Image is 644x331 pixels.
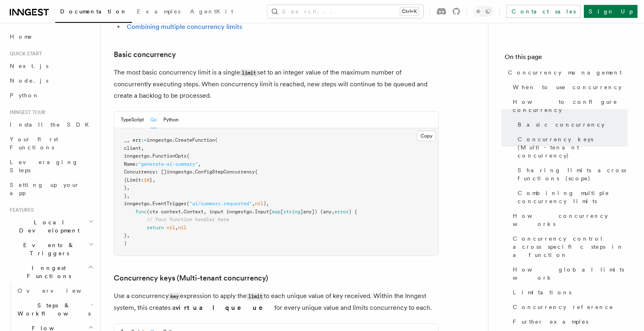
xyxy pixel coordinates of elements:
[400,7,418,15] kbd: Ctrl+K
[417,131,436,141] button: Copy
[510,285,628,300] a: Limitations
[124,153,189,159] span: inngestgo.FunctionOpts{
[7,215,95,238] button: Local Development
[141,137,147,143] span: :=
[169,293,180,300] code: key
[60,8,127,15] span: Documentation
[198,161,201,167] span: ,
[14,301,91,318] span: Steps & Workflows
[124,137,141,143] span: _, err
[300,209,334,215] span: ]any]) (any,
[135,209,147,215] span: func
[147,137,175,143] span: inngestgo.
[518,135,628,160] span: Concurrency keys (Multi-tenant concurrency)
[334,209,349,215] span: error
[263,201,269,206] span: ),
[124,185,130,191] span: },
[267,5,423,18] button: Search...Ctrl+K
[510,300,628,314] a: Concurrency reference
[7,109,46,116] span: Inngest tour
[247,293,264,300] code: limit
[255,201,263,206] span: nil
[10,182,80,196] span: Setting up your app
[7,238,95,261] button: Events & Triggers
[505,52,628,65] h4: On this page
[147,209,272,215] span: (ctx context.Context, input inngestgo.Input[
[124,161,138,167] span: Name:
[186,201,189,206] span: (
[7,218,89,235] span: Local Development
[147,225,164,230] span: return
[14,298,95,321] button: Steps & Workflows
[518,121,605,129] span: Basic concurrency
[7,50,42,57] span: Quick start
[252,201,255,206] span: ,
[127,23,242,31] a: Combining multiple concurrency limits
[124,177,144,183] span: {Limit:
[178,225,186,230] span: nil
[7,29,95,44] a: Home
[514,186,628,208] a: Combining multiple concurrency limits
[7,261,95,283] button: Inngest Functions
[55,2,132,23] a: Documentation
[14,283,95,298] a: Overview
[7,117,95,132] a: Install the SDK
[114,49,176,60] a: Basic concurrency
[7,73,95,88] a: Node.js
[144,177,150,183] span: 10
[215,137,218,143] span: (
[513,83,622,91] span: When to use concurrency
[513,288,571,296] span: Limitations
[518,189,628,205] span: Combining multiple concurrency limits
[190,8,233,15] span: AgentKit
[17,287,101,294] span: Overview
[150,177,155,183] span: },
[121,112,144,128] button: TypeScript
[124,145,144,151] span: client,
[510,94,628,117] a: How to configure concurrency
[7,88,95,103] a: Python
[7,59,95,73] a: Next.js
[508,68,622,77] span: Concurrency management
[132,2,185,22] a: Examples
[10,33,33,41] span: Home
[349,209,357,215] span: ) {
[584,5,637,18] a: Sign Up
[514,132,628,163] a: Concurrency keys (Multi-tenant concurrency)
[189,201,252,206] span: "ai/summary.requested"
[167,225,175,230] span: nil
[280,209,283,215] span: [
[10,92,39,99] span: Python
[283,209,300,215] span: string
[163,112,179,128] button: Python
[176,304,274,311] strong: virtual queue
[7,155,95,178] a: Leveraging Steps
[138,161,198,167] span: "generate-ai-summary"
[7,178,95,200] a: Setting up your app
[518,166,628,182] span: Sharing limits across functions (scope)
[513,98,628,114] span: How to configure concurrency
[114,67,439,101] p: The most basic concurrency limit is a single set to an integer value of the maximum number of con...
[10,121,94,128] span: Install the SDK
[10,77,48,84] span: Node.js
[137,8,180,15] span: Examples
[185,2,238,22] a: AgentKit
[513,303,614,311] span: Concurrency reference
[272,209,280,215] span: map
[7,241,89,257] span: Events & Triggers
[124,232,130,238] span: },
[510,80,628,94] a: When to use concurrency
[175,225,178,230] span: ,
[513,265,628,282] span: How global limits work
[175,137,215,143] span: CreateFunction
[7,132,95,155] a: Your first Functions
[114,272,268,284] a: Concurrency keys (Multi-tenant concurrency)
[114,290,439,313] p: Use a concurrency expression to apply the to each unique value of key received. Within the Innges...
[510,208,628,231] a: How concurrency works
[7,264,88,280] span: Inngest Functions
[124,241,127,246] span: )
[510,314,628,329] a: Further examples
[150,112,157,128] button: Go
[240,70,257,77] code: limit
[7,207,34,213] span: Features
